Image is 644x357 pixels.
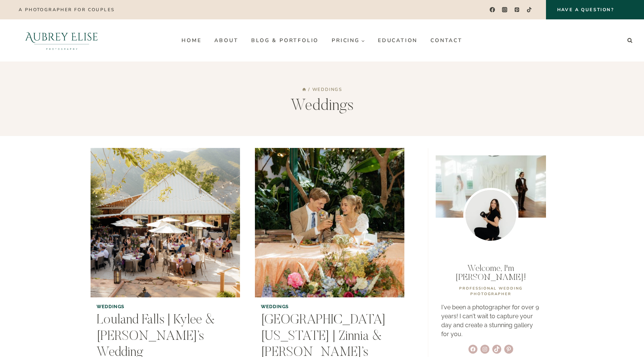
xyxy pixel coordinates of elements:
p: I've been a photographer for over 9 years! I can't wait to capture your day and create a stunning... [441,303,540,339]
a: Weddings [97,304,124,309]
img: Highland Gardens Utah | Zinnia & Royce’s Wedding [255,148,404,297]
a: TikTok [524,4,535,15]
a: Pinterest [512,4,523,15]
a: Facebook [487,4,498,15]
button: View Search Form [625,35,635,46]
span: Weddings [312,86,342,92]
p: Welcome, I'm [PERSON_NAME]! [441,264,540,282]
a: Education [371,35,424,47]
a: Home [302,86,306,92]
nav: Breadcrumbs [302,86,342,92]
p: A photographer for couples [19,7,114,12]
a: Blog & Portfolio [245,35,325,47]
h1: Weddings [291,97,354,116]
a: Weddings [261,304,289,309]
span: / [308,86,310,92]
nav: Primary [175,35,469,47]
a: Home [175,35,208,47]
a: About [208,35,245,47]
a: Contact [424,35,469,47]
img: Utah wedding photographer Aubrey Williams [463,188,518,243]
a: Pricing [325,35,372,47]
span: Pricing [332,38,365,43]
a: Instagram [499,4,510,15]
img: Aubrey Elise Photography [9,19,114,61]
p: professional WEDDING PHOTOGRAPHER [441,286,540,297]
img: Louland Falls | Kylee & Dax’s Wedding [91,148,240,297]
